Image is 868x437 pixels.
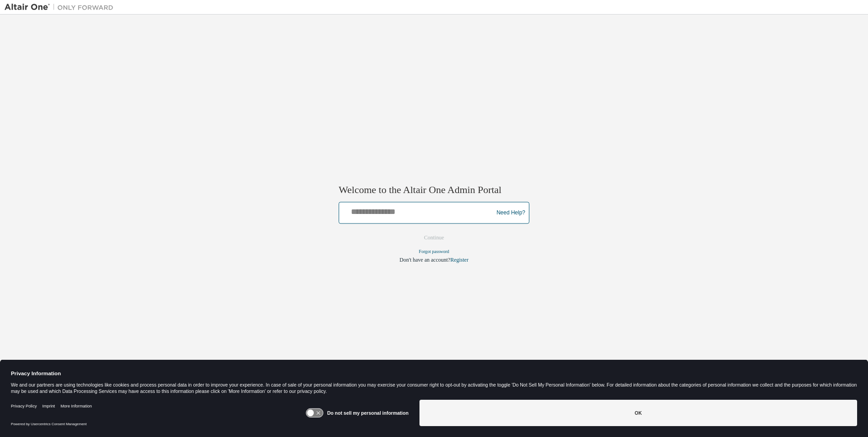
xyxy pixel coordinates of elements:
img: Altair One [5,3,118,12]
h2: Welcome to the Altair One Admin Portal [339,184,529,196]
a: Register [450,257,469,263]
a: Forgot password [419,249,449,254]
a: Need Help? [497,213,525,213]
span: Don't have an account? [399,257,450,263]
